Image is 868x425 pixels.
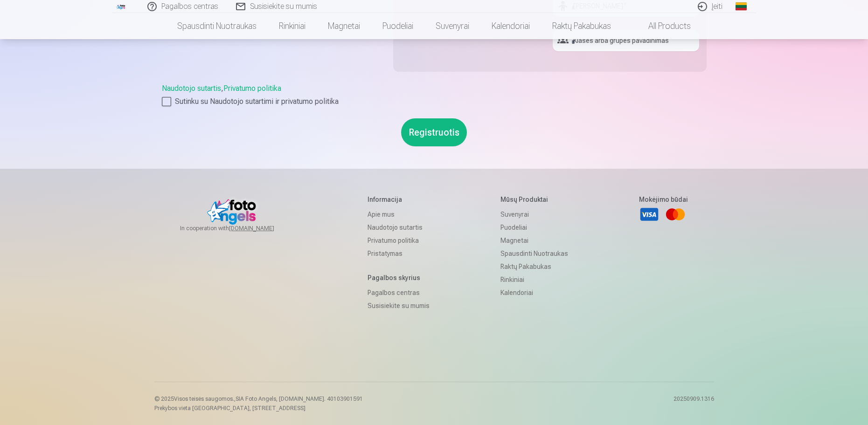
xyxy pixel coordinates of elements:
a: Magnetai [317,13,371,39]
div: , [162,83,707,107]
a: Spausdinti nuotraukas [500,247,568,260]
p: Prekybos vieta [GEOGRAPHIC_DATA], [STREET_ADDRESS] [154,404,363,412]
a: Suvenyrai [500,208,568,221]
a: Spausdinti nuotraukas [166,13,268,39]
img: /fa2 [116,4,126,9]
p: © 2025 Visos teisės saugomos. , [154,395,363,403]
a: Naudotojo sutartis [162,84,221,93]
a: Suvenyrai [424,13,480,39]
a: Apie mus [368,208,430,221]
a: Visa [639,204,660,225]
button: Registruotis [401,118,467,146]
span: In cooperation with [180,225,297,232]
h5: Informacija [368,195,430,204]
a: Puodeliai [371,13,424,39]
p: 20250909.1316 [674,395,714,412]
h5: Mūsų produktai [500,195,568,204]
h5: Mokėjimo būdai [639,195,688,204]
a: Privatumo politika [368,234,430,247]
label: Sutinku su Naudotojo sutartimi ir privatumo politika [162,96,707,107]
a: Magnetai [500,234,568,247]
a: Kalendoriai [500,286,568,299]
a: Mastercard [665,204,686,225]
a: Rinkiniai [500,273,568,286]
a: Kalendoriai [480,13,541,39]
a: Puodeliai [500,221,568,234]
a: Pagalbos centras [368,286,430,299]
a: [DOMAIN_NAME] [229,225,297,232]
a: Raktų pakabukas [541,13,622,39]
a: Naudotojo sutartis [368,221,430,234]
a: Raktų pakabukas [500,260,568,273]
a: All products [622,13,702,39]
a: Susisiekite su mumis [368,299,430,312]
h5: Pagalbos skyrius [368,273,430,282]
a: Rinkiniai [268,13,317,39]
a: Privatumo politika [223,84,281,93]
a: Pristatymas [368,247,430,260]
span: SIA Foto Angels, [DOMAIN_NAME]. 40103901591 [236,396,363,402]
